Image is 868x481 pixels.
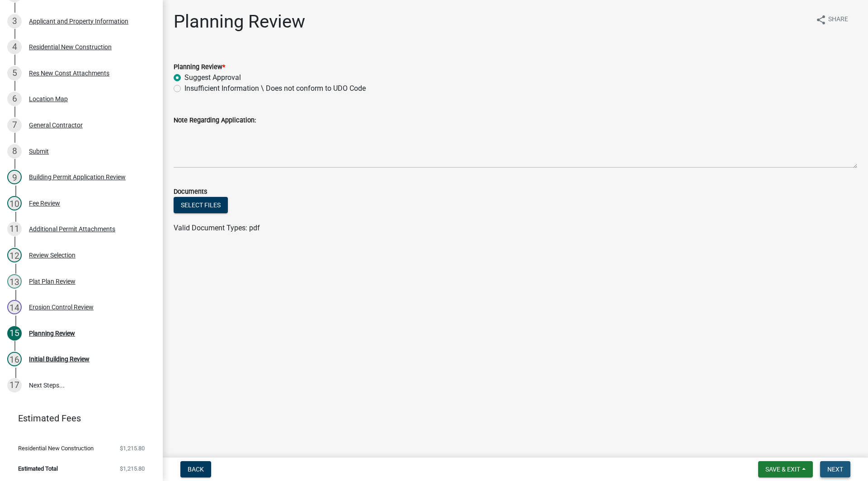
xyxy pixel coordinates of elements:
label: Suggest Approval [184,72,241,83]
div: Additional Permit Attachments [29,226,115,232]
div: 16 [7,352,22,366]
div: 5 [7,66,22,80]
div: Fee Review [29,200,60,206]
span: Save & Exit [765,466,800,473]
span: Residential New Construction [18,445,94,451]
span: Estimated Total [18,466,58,472]
a: Estimated Fees [7,409,148,427]
i: share [816,14,826,25]
div: Plat Plan Review [29,278,75,285]
label: Documents [174,189,207,195]
div: 15 [7,326,22,341]
span: $1,215.80 [120,445,145,451]
button: Save & Exit [758,461,813,477]
div: Submit [29,148,49,154]
span: Next [827,466,843,473]
div: 8 [7,144,22,159]
span: Share [828,14,848,25]
button: Next [820,461,850,477]
div: 7 [7,118,22,132]
div: Initial Building Review [29,356,90,362]
div: 4 [7,40,22,54]
div: 6 [7,92,22,106]
div: 14 [7,300,22,314]
button: Back [180,461,211,477]
div: Building Permit Application Review [29,174,126,180]
div: 13 [7,274,22,289]
button: shareShare [808,11,855,28]
span: $1,215.80 [120,466,145,472]
label: Insufficient Information \ Does not conform to UDO Code [184,83,366,94]
div: General Contractor [29,122,83,128]
div: 12 [7,248,22,262]
span: Back [188,466,204,473]
div: Location Map [29,96,68,102]
div: 10 [7,196,22,210]
label: Note Regarding Application: [174,117,256,124]
label: Planning Review [174,64,225,70]
div: Review Selection [29,252,75,258]
div: Applicant and Property Information [29,18,128,24]
div: 17 [7,378,22,392]
span: Valid Document Types: pdf [174,224,260,232]
div: Planning Review [29,330,75,336]
div: 3 [7,14,22,28]
div: Residential New Construction [29,44,112,50]
div: 9 [7,170,22,184]
div: 11 [7,222,22,236]
div: Res New Const Attachments [29,70,109,76]
button: Select files [174,197,228,213]
div: Erosion Control Review [29,304,94,310]
h1: Planning Review [174,11,305,33]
